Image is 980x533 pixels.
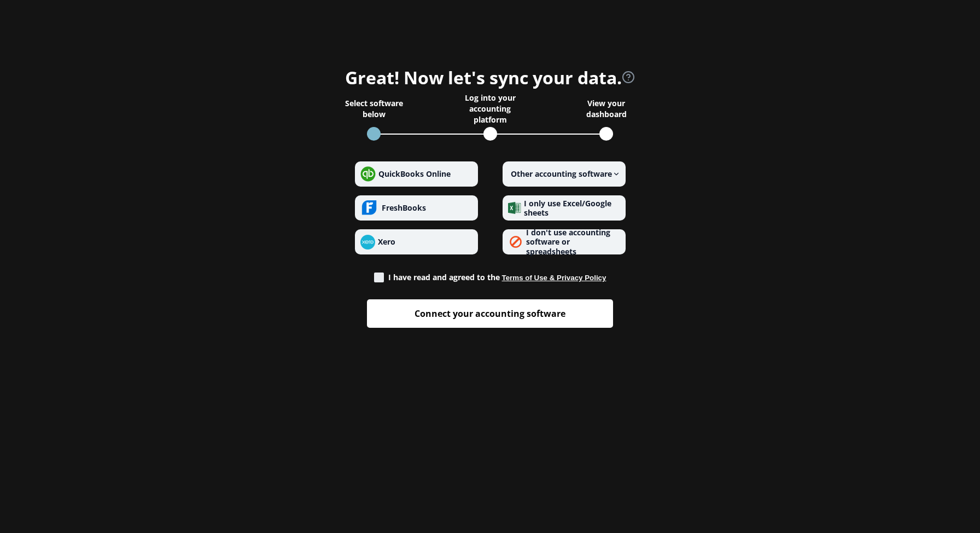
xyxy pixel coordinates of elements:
[568,98,645,120] div: View your dashboard
[382,202,426,213] span: FreshBooks
[345,66,622,90] h1: Great! Now let's sync your data.
[452,98,528,120] div: Log into your accounting platform
[502,274,606,282] button: I have read and agreed to the
[599,127,613,141] button: open step 3
[622,66,635,90] button: view accounting link security info
[360,235,375,250] img: xero
[508,202,521,214] img: excel
[508,234,523,250] img: none
[367,299,613,328] button: Connect your accounting software
[524,198,611,218] span: I only use Excel/Google sheets
[353,127,627,144] ol: Steps Indicator
[483,127,497,141] button: open step 2
[360,197,379,219] img: freshbooks
[526,227,610,257] span: I don't use accounting software or spreadsheets
[622,71,635,84] svg: view accounting link security info
[378,169,451,179] span: QuickBooks Online
[511,169,612,179] span: Other accounting software
[388,272,606,282] span: I have read and agreed to the
[360,166,376,182] img: quickbooks-online
[367,127,381,141] button: open step 1
[378,236,395,247] span: Xero
[336,98,412,120] div: Select software below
